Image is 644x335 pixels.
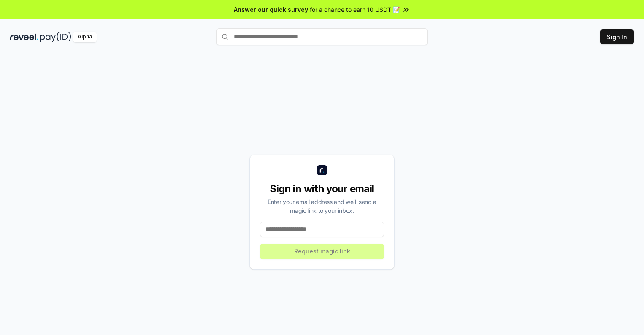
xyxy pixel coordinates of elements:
[600,29,634,44] button: Sign In
[317,165,327,175] img: logo_small
[40,32,71,42] img: pay_id
[260,197,384,215] div: Enter your email address and we’ll send a magic link to your inbox.
[73,32,97,42] div: Alpha
[10,32,38,42] img: reveel_dark
[234,5,308,14] span: Answer our quick survey
[310,5,400,14] span: for a chance to earn 10 USDT 📝
[260,182,384,196] div: Sign in with your email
